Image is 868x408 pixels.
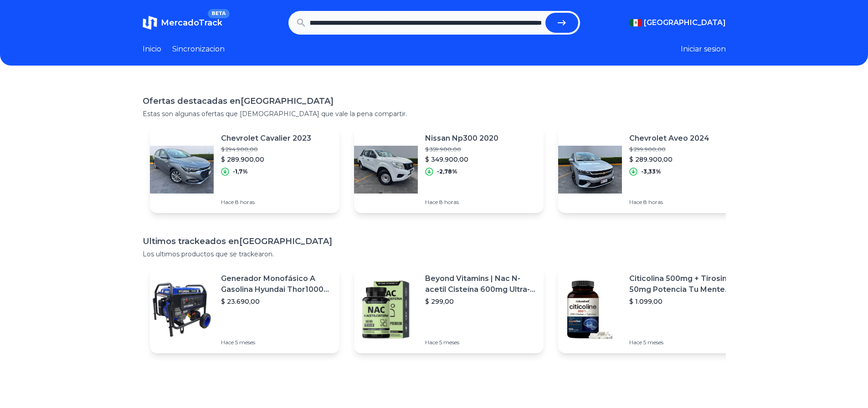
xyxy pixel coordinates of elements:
p: $ 359.900,00 [425,146,498,153]
a: Featured imageBeyond Vitamins | Nac N-acetil Cisteína 600mg Ultra-premium Con Inulina De Agave (p... [354,266,544,353]
img: Featured image [354,138,418,201]
a: MercadoTrackBETA [143,15,222,30]
p: $ 294.900,00 [221,146,311,153]
p: Hace 8 horas [221,199,311,206]
span: BETA [208,9,229,18]
p: Hace 5 meses [629,339,740,346]
img: MercadoTrack [143,15,157,30]
button: [GEOGRAPHIC_DATA] [629,17,726,28]
img: Mexico [629,19,642,26]
p: Citicolina 500mg + Tirosina 50mg Potencia Tu Mente (120caps) Sabor Sin Sabor [629,273,740,295]
p: Beyond Vitamins | Nac N-acetil Cisteína 600mg Ultra-premium Con Inulina De Agave (prebiótico Natu... [425,273,536,295]
span: [GEOGRAPHIC_DATA] [644,17,726,28]
p: Chevrolet Aveo 2024 [629,133,709,144]
p: -3,33% [641,168,661,175]
a: Featured imageCiticolina 500mg + Tirosina 50mg Potencia Tu Mente (120caps) Sabor Sin Sabor$ 1.099... [558,266,748,353]
p: Hace 5 meses [425,339,536,346]
a: Featured imageGenerador Monofásico A Gasolina Hyundai Thor10000 P 11.5 Kw$ 23.690,00Hace 5 meses [150,266,339,353]
a: Sincronizacion [172,44,225,55]
p: $ 289.900,00 [221,155,311,164]
p: $ 1.099,00 [629,297,740,306]
p: -1,7% [233,168,248,175]
span: MercadoTrack [161,18,222,28]
p: Hace 8 horas [425,199,498,206]
a: Featured imageChevrolet Aveo 2024$ 299.900,00$ 289.900,00-3,33%Hace 8 horas [558,126,748,213]
p: $ 23.690,00 [221,297,332,306]
p: Estas son algunas ofertas que [DEMOGRAPHIC_DATA] que vale la pena compartir. [143,109,726,118]
img: Featured image [150,138,214,201]
img: Featured image [354,278,418,342]
p: Chevrolet Cavalier 2023 [221,133,311,144]
p: Nissan Np300 2020 [425,133,498,144]
img: Featured image [150,278,214,342]
p: $ 299,00 [425,297,536,306]
p: $ 299.900,00 [629,146,709,153]
img: Featured image [558,138,622,201]
a: Featured imageChevrolet Cavalier 2023$ 294.900,00$ 289.900,00-1,7%Hace 8 horas [150,126,339,213]
p: Hace 5 meses [221,339,332,346]
button: Iniciar sesion [681,44,726,55]
a: Featured imageNissan Np300 2020$ 359.900,00$ 349.900,00-2,78%Hace 8 horas [354,126,544,213]
p: Hace 8 horas [629,199,709,206]
h1: Ofertas destacadas en [GEOGRAPHIC_DATA] [143,95,726,107]
a: Inicio [143,44,161,55]
p: $ 349.900,00 [425,155,498,164]
p: Generador Monofásico A Gasolina Hyundai Thor10000 P 11.5 Kw [221,273,332,295]
img: Featured image [558,278,622,342]
p: Los ultimos productos que se trackearon. [143,250,726,259]
p: -2,78% [437,168,457,175]
h1: Ultimos trackeados en [GEOGRAPHIC_DATA] [143,235,726,248]
p: $ 289.900,00 [629,155,709,164]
